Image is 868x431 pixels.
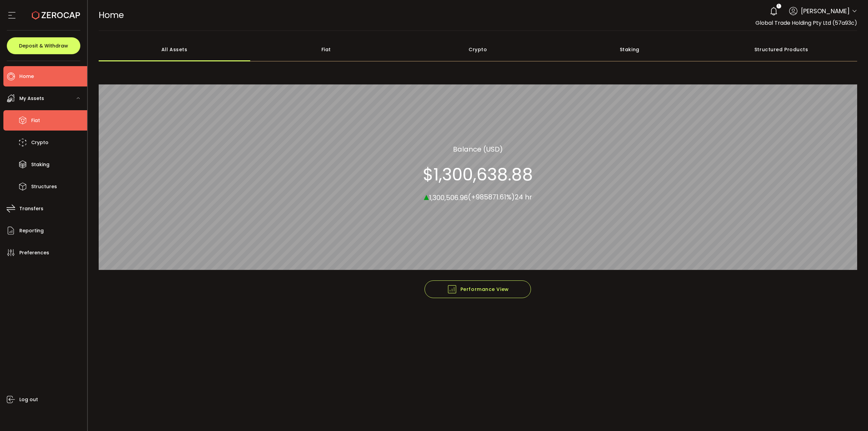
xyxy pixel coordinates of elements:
[515,192,532,202] span: 24 hr
[453,144,503,154] section: Balance (USD)
[31,116,40,125] span: Fiat
[19,43,68,48] span: Deposit & Withdraw
[429,193,468,202] span: 1,300,506.96
[31,138,48,148] span: Crypto
[19,72,34,81] span: Home
[19,204,43,214] span: Transfers
[755,19,857,27] span: Global Trade Holding Pty Ltd (57a93c)
[99,38,251,61] div: All Assets
[423,164,533,184] section: $1,300,638.88
[468,192,515,202] span: (+985871.61%)
[250,38,402,61] div: Fiat
[19,248,49,258] span: Preferences
[801,6,850,16] span: [PERSON_NAME]
[447,284,509,294] span: Performance View
[19,226,44,236] span: Reporting
[554,38,706,61] div: Staking
[778,4,779,8] span: 1
[7,37,80,54] button: Deposit & Withdraw
[19,94,44,103] span: My Assets
[31,182,57,192] span: Structures
[31,160,50,170] span: Staking
[789,358,868,431] iframe: Chat Widget
[425,280,531,298] button: Performance View
[424,189,429,203] span: ▴
[706,38,857,61] div: Structured Products
[402,38,554,61] div: Crypto
[99,9,124,21] span: Home
[19,395,38,405] span: Log out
